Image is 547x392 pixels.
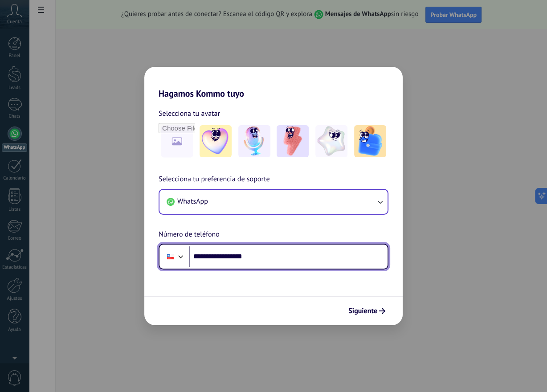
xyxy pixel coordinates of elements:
[344,303,389,318] button: Siguiente
[238,125,270,157] img: -2.jpeg
[159,174,270,185] span: Selecciona tu preferencia de soporte
[315,125,347,157] img: -4.jpeg
[159,108,220,119] span: Selecciona tu avatar
[354,125,386,157] img: -5.jpeg
[177,197,208,206] span: WhatsApp
[144,67,403,99] h2: Hagamos Kommo tuyo
[162,247,179,266] div: Chile: + 56
[159,229,220,241] span: Número de teléfono
[348,308,377,314] span: Siguiente
[277,125,309,157] img: -3.jpeg
[159,190,388,214] button: WhatsApp
[200,125,232,157] img: -1.jpeg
